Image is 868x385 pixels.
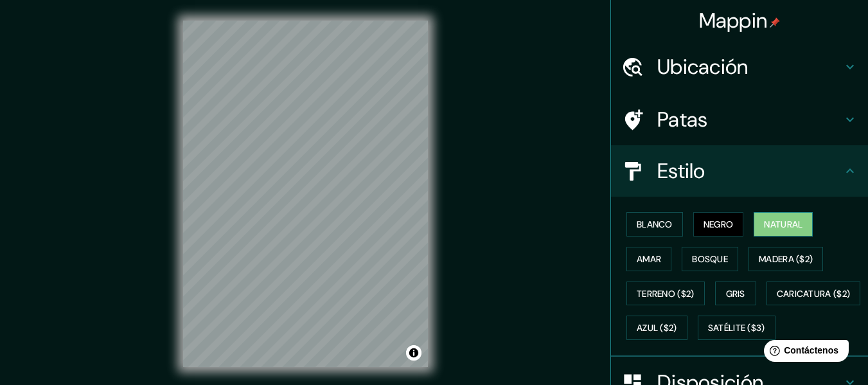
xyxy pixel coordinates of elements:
button: Negro [693,212,744,237]
button: Terreno ($2) [626,282,705,306]
button: Satélite ($3) [698,316,775,340]
font: Natural [764,219,802,230]
font: Estilo [657,157,705,184]
font: Bosque [692,253,728,265]
font: Madera ($2) [759,253,813,265]
font: Ubicación [657,53,748,80]
button: Caricatura ($2) [766,282,861,306]
font: Terreno ($2) [637,288,695,300]
button: Bosque [682,247,738,271]
canvas: Mapa [183,21,428,367]
button: Amar [626,247,671,271]
font: Azul ($2) [637,323,677,334]
font: Negro [704,219,734,230]
font: Gris [726,288,745,300]
button: Blanco [626,212,683,237]
button: Gris [715,282,756,306]
font: Blanco [637,219,673,230]
button: Natural [754,212,813,237]
button: Azul ($2) [626,316,687,340]
font: Amar [637,253,661,265]
iframe: Lanzador de widgets de ayuda [754,335,854,371]
font: Caricatura ($2) [777,288,851,300]
button: Madera ($2) [748,247,823,271]
div: Estilo [611,145,868,197]
div: Ubicación [611,41,868,93]
font: Satélite ($3) [708,323,765,334]
img: pin-icon.png [770,17,780,28]
font: Mappin [699,7,768,34]
font: Patas [657,106,708,133]
button: Activar o desactivar atribución [406,345,421,361]
div: Patas [611,94,868,145]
